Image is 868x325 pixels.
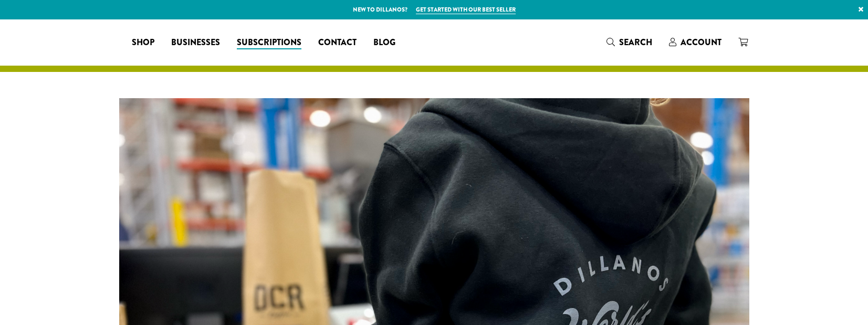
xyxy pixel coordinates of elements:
span: Subscriptions [237,36,301,49]
a: Shop [123,34,163,51]
span: Businesses [171,36,220,49]
span: Account [681,36,721,48]
span: Search [619,36,652,48]
a: Search [598,34,661,51]
a: Get started with our best seller [416,5,516,14]
span: Contact [318,36,357,49]
span: Shop [132,36,154,49]
span: Blog [373,36,395,49]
